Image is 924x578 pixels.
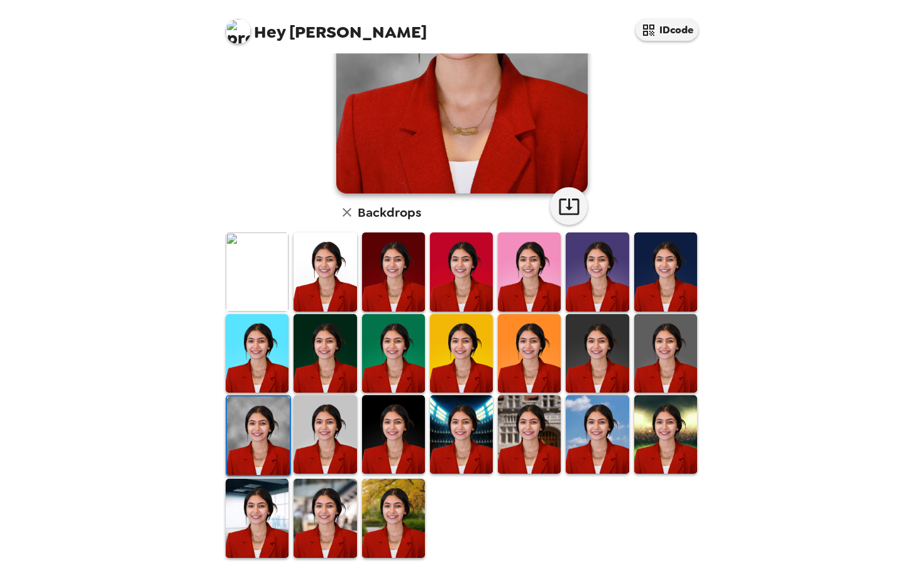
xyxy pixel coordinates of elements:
h6: Backdrops [358,202,421,222]
span: [PERSON_NAME] [226,13,427,41]
button: IDcode [635,19,698,41]
span: Hey [254,21,285,43]
img: Original [226,232,289,311]
img: profile pic [226,19,251,44]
